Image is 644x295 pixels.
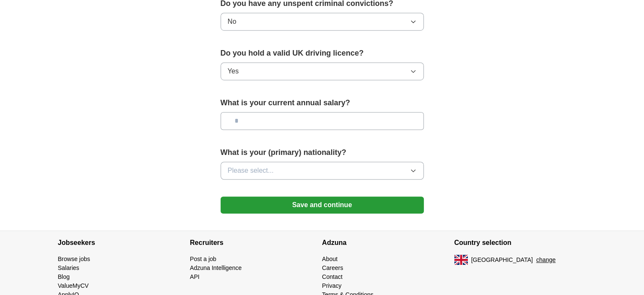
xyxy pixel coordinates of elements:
a: Adzuna Intelligence [190,264,242,271]
a: ValueMyCV [58,282,89,289]
button: Please select... [221,162,424,180]
span: [GEOGRAPHIC_DATA] [471,256,533,264]
button: Save and continue [221,197,424,214]
a: Contact [322,273,343,280]
a: Careers [322,264,343,271]
a: Browse jobs [58,256,90,262]
label: Do you hold a valid UK driving licence? [221,48,424,59]
a: Salaries [58,264,80,271]
label: What is your (primary) nationality? [221,147,424,158]
button: Yes [221,62,424,80]
a: API [190,273,200,280]
label: What is your current annual salary? [221,97,424,109]
span: Yes [228,66,239,76]
button: change [536,256,556,264]
a: Blog [58,273,70,280]
a: Post a job [190,256,216,262]
h4: Country selection [454,231,586,255]
button: No [221,13,424,31]
span: Please select... [228,166,274,176]
img: UK flag [454,255,468,265]
a: Privacy [322,282,342,289]
a: About [322,256,338,262]
span: No [228,17,236,27]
